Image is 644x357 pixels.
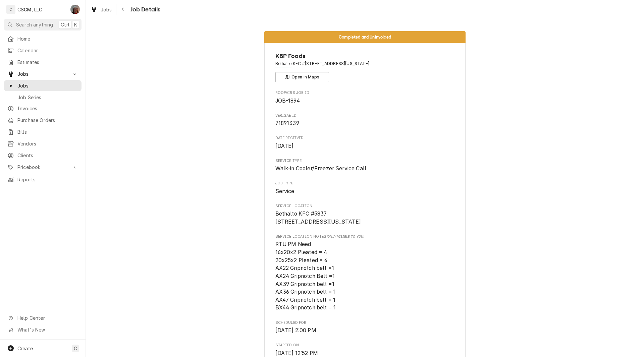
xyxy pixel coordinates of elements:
[339,35,391,39] span: Completed and Uninvoiced
[17,326,77,333] span: What's New
[275,52,455,82] div: Client Information
[70,5,80,14] div: DV
[17,314,77,321] span: Help Center
[275,113,455,127] div: Verisae ID
[61,21,69,28] span: Ctrl
[275,119,455,127] span: Verisae ID
[326,235,364,238] span: (Only Visible to You)
[16,21,53,28] span: Search anything
[275,52,455,61] span: Name
[275,135,455,150] div: Date Received
[74,345,77,352] span: C
[74,21,77,28] span: K
[17,47,78,54] span: Calendar
[128,5,161,14] span: Job Details
[275,234,455,239] span: Service Location Notes
[17,117,78,124] span: Purchase Orders
[4,174,82,185] a: Reports
[275,90,455,105] div: Roopairs Job ID
[101,6,112,13] span: Jobs
[17,346,33,351] span: Create
[17,128,78,135] span: Bills
[264,31,466,43] div: Status
[275,120,299,126] span: 71891339
[4,115,82,126] a: Purchase Orders
[4,80,82,91] a: Jobs
[275,61,455,67] span: Address
[17,105,78,112] span: Invoices
[275,188,294,194] span: Service
[275,327,316,334] span: [DATE] 2:00 PM
[4,19,82,31] button: Search anythingCtrlK
[275,211,361,225] span: Bethalto KFC #5837 [STREET_ADDRESS][US_STATE]
[17,70,68,77] span: Jobs
[275,97,455,105] span: Roopairs Job ID
[17,140,78,147] span: Vendors
[4,68,82,79] a: Go to Jobs
[275,320,455,335] div: Scheduled For
[275,343,455,357] div: Started On
[275,343,455,348] span: Started On
[275,158,455,164] span: Service Type
[17,59,78,66] span: Estimates
[275,203,455,226] div: Service Location
[17,164,68,171] span: Pricebook
[4,324,82,335] a: Go to What's New
[275,350,318,356] span: [DATE] 12:52 PM
[17,6,42,13] div: CSCM, LLC
[17,35,78,42] span: Home
[4,138,82,149] a: Vendors
[275,165,367,172] span: Walk-in Cooler/Freezer Service Call
[275,165,455,173] span: Service Type
[275,181,455,186] span: Job Type
[70,5,80,14] div: Dena Vecchetti's Avatar
[275,241,336,311] span: RTU PM Need 16x20x2 Pleated = 4 20x25x2 Pleated = 6 AX22 Gripnotch belt =1 AX24 Gripnotch Belt =1...
[4,57,82,68] a: Estimates
[4,150,82,161] a: Clients
[275,90,455,96] span: Roopairs Job ID
[275,187,455,195] span: Job Type
[275,181,455,195] div: Job Type
[275,72,329,82] button: Open in Maps
[275,158,455,173] div: Service Type
[4,126,82,137] a: Bills
[275,135,455,141] span: Date Received
[4,33,82,44] a: Home
[17,152,78,159] span: Clients
[4,92,82,103] a: Job Series
[275,98,300,104] span: JOB-1894
[275,113,455,118] span: Verisae ID
[17,176,78,183] span: Reports
[17,82,78,89] span: Jobs
[4,45,82,56] a: Calendar
[275,203,455,209] span: Service Location
[275,320,455,325] span: Scheduled For
[275,143,294,149] span: [DATE]
[275,240,455,312] span: [object Object]
[4,162,82,173] a: Go to Pricebook
[4,103,82,114] a: Invoices
[275,210,455,226] span: Service Location
[6,5,15,14] div: C
[88,4,115,15] a: Jobs
[275,326,455,335] span: Scheduled For
[275,142,455,150] span: Date Received
[17,94,78,101] span: Job Series
[275,234,455,312] div: [object Object]
[118,4,128,15] button: Navigate back
[4,312,82,323] a: Go to Help Center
